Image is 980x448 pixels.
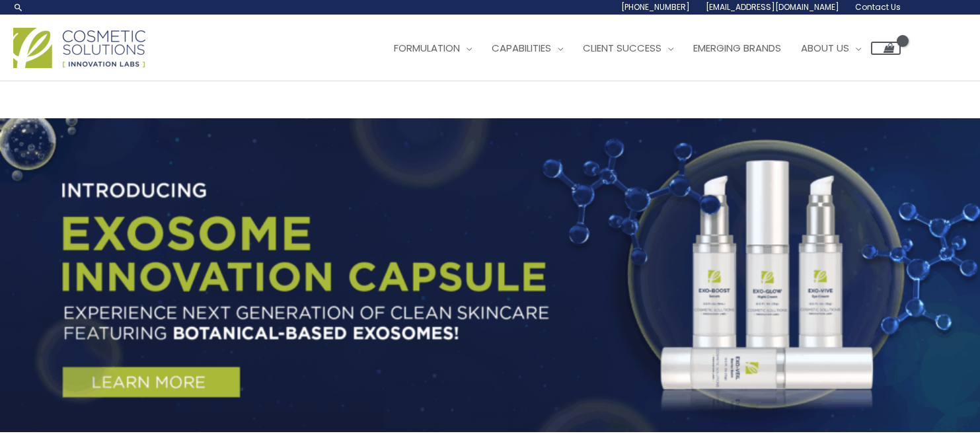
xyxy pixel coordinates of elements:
[13,2,24,13] a: Search icon link
[855,1,901,13] span: Contact Us
[13,28,145,68] img: Cosmetic Solutions Logo
[374,28,901,68] nav: Site Navigation
[683,28,791,68] a: Emerging Brands
[801,41,849,55] span: About Us
[573,28,683,68] a: Client Success
[482,28,573,68] a: Capabilities
[791,28,871,68] a: About Us
[706,1,839,13] span: [EMAIL_ADDRESS][DOMAIN_NAME]
[394,41,460,55] span: Formulation
[693,41,781,55] span: Emerging Brands
[384,28,482,68] a: Formulation
[621,1,690,13] span: [PHONE_NUMBER]
[871,42,901,55] a: View Shopping Cart, empty
[492,41,551,55] span: Capabilities
[583,41,661,55] span: Client Success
